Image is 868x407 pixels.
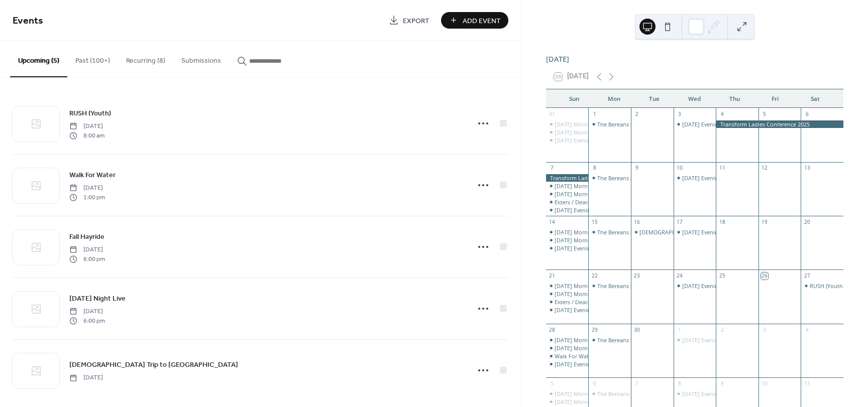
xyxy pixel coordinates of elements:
div: Wednesday Evening Worship [674,282,716,290]
button: Past (100+) [67,41,118,76]
div: The Bereans Bible Study [588,282,631,290]
div: Elders / Deacons Meeting [555,198,620,206]
span: [DATE] [69,373,103,382]
div: Sunday Evening Worship [546,206,589,214]
div: [DATE] Morning Worship [555,236,619,244]
div: Sunday Morning Worship [546,236,589,244]
a: [DEMOGRAPHIC_DATA] Trip to [GEOGRAPHIC_DATA] [69,359,238,370]
div: 30 [633,326,640,333]
div: [DATE] Morning [DEMOGRAPHIC_DATA] Study [555,182,674,190]
div: Thu [715,89,755,108]
span: [DATE] [69,245,105,254]
div: [DATE] Evening Worship [682,390,744,397]
div: [DATE] Evening Worship [682,282,744,290]
span: [DATE] [69,122,104,131]
div: Elders / Deacons Meeting - Group 1 [546,298,589,306]
span: [DATE] Night Live [69,294,126,304]
div: Elders / Deacons Meeting - Group 1 [555,298,645,306]
button: Upcoming (5) [10,41,67,77]
div: 8 [591,165,598,172]
span: Export [403,16,429,26]
div: Mon [594,89,634,108]
div: 4 [719,111,726,118]
a: RUSH (Youth) [69,107,111,119]
span: 6:00 pm [69,254,105,263]
div: [DATE] Evening Worship [555,244,617,252]
div: 19 [761,218,768,225]
div: 8 [676,380,683,387]
div: 9 [633,165,640,172]
div: The Bereans [DEMOGRAPHIC_DATA] Study [597,390,707,397]
div: 10 [761,380,768,387]
div: Wednesday Evening Worship [674,120,716,128]
div: Wednesday Evening Worship [674,336,716,344]
div: The Bereans [DEMOGRAPHIC_DATA] Study [597,228,707,236]
div: RUSH (Youth) [810,282,844,290]
span: [DATE] [69,307,105,316]
div: 22 [591,273,598,280]
div: 26 [761,273,768,280]
div: [DATE] Morning [DEMOGRAPHIC_DATA] Study [555,390,674,397]
div: [DEMOGRAPHIC_DATA] Ministry Devotional [639,228,751,236]
a: Fall Hayride [69,231,104,242]
div: 6 [591,380,598,387]
div: 1 [676,326,683,333]
span: 6:00 pm [69,316,105,325]
a: Walk For Water [69,169,116,181]
div: The Bereans Bible Study [588,174,631,182]
span: 1:00 pm [69,193,105,202]
div: [DATE] Morning [DEMOGRAPHIC_DATA] Study [555,282,674,290]
div: Sunday Morning Bible Study [546,228,589,236]
div: Wed [675,89,715,108]
div: 6 [804,111,811,118]
div: Elders / Deacons Meeting [546,198,589,206]
div: Wednesday Evening Worship [674,228,716,236]
div: 12 [761,165,768,172]
div: 17 [676,218,683,225]
div: 3 [676,111,683,118]
span: Events [13,11,43,31]
div: Sunday Morning Worship [546,398,589,405]
div: 11 [804,380,811,387]
div: Sunday Evening Worship [546,360,589,368]
div: 7 [633,380,640,387]
button: Submissions [173,41,229,76]
span: Add Event [463,16,501,26]
div: 5 [549,380,556,387]
div: [DATE] Evening Worship [682,120,744,128]
div: 20 [804,218,811,225]
div: 14 [549,218,556,225]
div: [DATE] Evening Worship [555,137,617,144]
div: [DATE] Morning Worship [555,190,619,198]
div: 16 [633,218,640,225]
span: [DATE] [69,184,105,193]
div: Sunday Evening Worship [546,244,589,252]
div: [DATE] Morning Worship [555,128,619,136]
div: Walk For Water [555,352,594,360]
div: The Bereans Bible Study [588,390,631,397]
div: Walk For Water [546,352,589,360]
div: Fri [755,89,795,108]
div: Transform Ladies Conference 2025 [546,174,589,182]
div: 4 [804,326,811,333]
div: RUSH (Youth) [801,282,843,290]
span: 8:00 am [69,131,104,140]
div: Transform Ladies Conference 2025 [716,120,843,128]
div: The Bereans Bible Study [588,120,631,128]
div: 18 [719,218,726,225]
div: 21 [549,273,556,280]
div: Ladies Ministry Devotional [631,228,674,236]
div: [DATE] Evening Worship [555,360,617,368]
div: Sunday Morning Bible Study [546,390,589,397]
div: Tue [634,89,675,108]
div: 28 [549,326,556,333]
span: Walk For Water [69,170,116,181]
div: 29 [591,326,598,333]
div: [DATE] Evening Worship [555,306,617,314]
div: 2 [633,111,640,118]
div: 9 [719,380,726,387]
div: Sunday Morning Bible Study [546,282,589,290]
button: Add Event [441,12,508,29]
div: [DATE] Morning Worship [555,290,619,298]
